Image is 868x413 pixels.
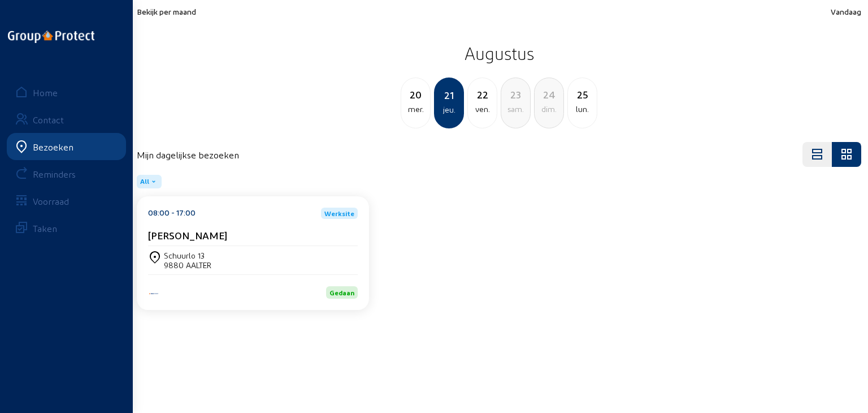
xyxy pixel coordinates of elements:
[148,208,196,219] div: 08:00 - 17:00
[140,177,149,186] span: All
[468,102,497,116] div: ven.
[33,87,58,98] div: Home
[33,114,64,125] div: Contact
[501,102,530,116] div: sam.
[8,31,94,43] img: logo-oneline.png
[7,160,126,187] a: Reminders
[7,214,126,242] a: Taken
[468,87,497,102] div: 22
[137,149,239,160] h4: Mijn dagelijkse bezoeken
[7,187,126,214] a: Voorraad
[501,87,530,102] div: 23
[148,229,227,241] cam-card-title: [PERSON_NAME]
[33,169,76,179] div: Reminders
[435,87,463,103] div: 21
[164,251,211,260] div: Schuurlo 13
[33,196,69,206] div: Voorraad
[329,289,354,296] span: Gedaan
[137,7,196,16] span: Bekijk per maand
[535,102,563,116] div: dim.
[324,210,354,217] span: Werksite
[7,133,126,160] a: Bezoeken
[33,141,73,152] div: Bezoeken
[568,87,597,102] div: 25
[164,260,211,270] div: 9880 AALTER
[137,39,861,67] h2: Augustus
[33,223,57,234] div: Taken
[401,102,430,116] div: mer.
[7,79,126,106] a: Home
[401,87,430,102] div: 20
[148,292,159,295] img: Aqua Protect
[568,102,597,116] div: lun.
[7,106,126,133] a: Contact
[831,7,861,16] span: Vandaag
[435,103,463,117] div: jeu.
[535,87,563,102] div: 24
